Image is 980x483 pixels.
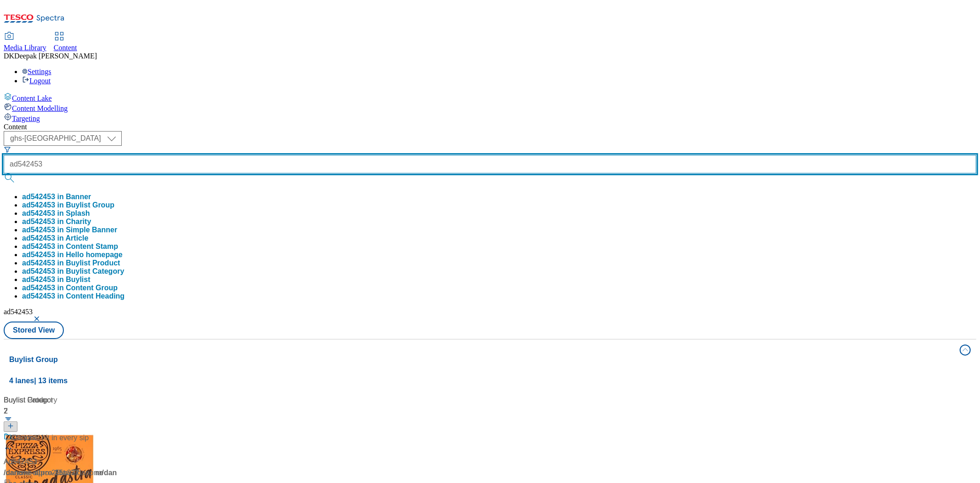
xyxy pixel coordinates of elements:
a: Content [54,33,77,52]
span: 4 lanes | 13 items [9,377,68,385]
span: / danone-alpro-25tw37 [4,469,79,477]
input: Search [4,155,976,173]
a: Logout [22,77,51,85]
button: ad542453 in Article [22,234,88,242]
button: ad542453 in Banner [22,193,91,201]
span: Content Modelling [12,104,68,112]
button: ad542453 in Buylist [22,276,91,284]
a: Media Library [4,33,46,52]
button: Buylist Group4 lanes| 13 items [4,339,976,391]
a: Settings [22,68,51,75]
div: Content [4,123,976,131]
div: ad542453 in [22,276,91,284]
button: ad542453 in Hello homepage [22,251,123,259]
span: Buylist [66,276,90,283]
button: ad542453 in Charity [22,218,91,226]
button: ad542453 in Buylist Category [22,267,124,276]
div: Caramel hit in every sip [12,432,89,443]
button: ad542453 in Splash [22,209,90,218]
span: Content [54,44,77,52]
button: ad542453 in Content Group [22,284,118,292]
button: ad542453 in Content Stamp [22,242,118,251]
div: Ad542453 [4,456,37,467]
div: 2 [4,406,119,417]
button: ad542453 in Content Heading [22,292,125,300]
span: Targeting [12,115,40,122]
span: Media Library [4,44,46,52]
div: Buylist Group [4,395,119,406]
h4: Buylist Group [9,354,954,365]
a: Targeting [4,113,976,123]
a: Content Modelling [4,103,976,113]
div: ad542453 in [22,251,123,259]
span: DK [4,52,14,60]
span: Content Stamp [66,242,118,250]
span: Deepak [PERSON_NAME] [14,52,97,60]
button: ad542453 in Simple Banner [22,226,117,234]
button: ad542453 in Buylist Product [22,259,120,267]
span: Buylist Group [66,201,114,209]
span: ad542453 [4,308,33,316]
div: ad542453 in [22,242,118,251]
a: Content Lake [4,92,976,103]
button: ad542453 in Buylist Group [22,201,114,209]
button: Stored View [4,322,64,339]
span: Hello homepage [66,251,123,259]
div: ad542453 in [22,201,114,209]
svg: Search Filters [4,146,11,153]
span: Content Lake [12,94,52,102]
